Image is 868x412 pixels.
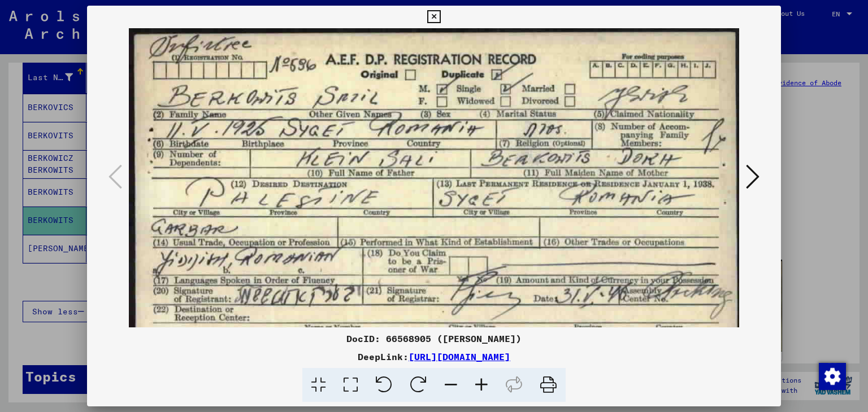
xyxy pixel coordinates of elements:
img: Change consent [819,363,846,390]
div: DeepLink: [87,350,782,363]
div: DocID: 66568905 ([PERSON_NAME]) [87,332,782,345]
img: 001.jpg [129,28,740,412]
div: Change consent [818,362,845,389]
a: [URL][DOMAIN_NAME] [409,351,510,362]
